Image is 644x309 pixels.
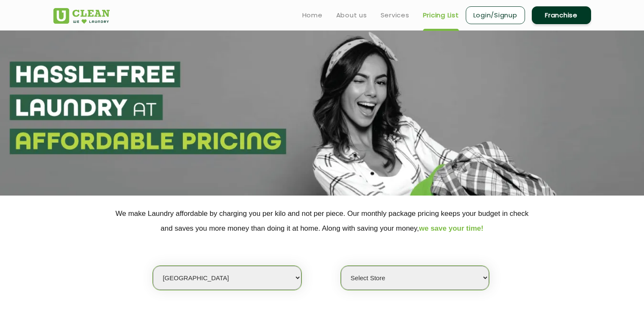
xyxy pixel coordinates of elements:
a: Pricing List [423,10,459,20]
a: Home [302,10,323,20]
img: UClean Laundry and Dry Cleaning [53,8,110,24]
a: About us [336,10,367,20]
a: Franchise [532,6,591,24]
a: Login/Signup [466,6,525,24]
p: We make Laundry affordable by charging you per kilo and not per piece. Our monthly package pricin... [53,206,591,236]
span: we save your time! [419,224,484,232]
a: Services [381,10,409,20]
